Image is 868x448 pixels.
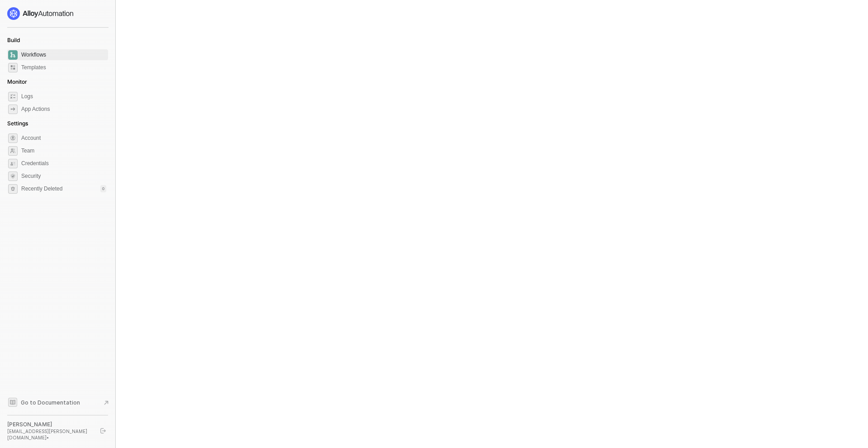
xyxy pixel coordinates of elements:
span: marketplace [8,63,18,72]
span: Account [21,133,106,143]
div: App Actions [21,105,50,113]
span: Logs [21,91,106,102]
span: settings [8,184,18,194]
span: Credentials [21,158,106,169]
span: Team [21,145,106,156]
span: Recently Deleted [21,185,62,193]
span: credentials [8,159,18,168]
img: logo [7,7,74,20]
span: icon-app-actions [8,105,18,114]
span: settings [8,133,18,143]
span: Settings [7,120,28,127]
span: Workflows [21,49,106,60]
div: 0 [100,185,106,192]
span: Go to Documentation [21,399,80,406]
span: Security [21,171,106,181]
span: Build [7,37,20,43]
a: logo [7,7,108,20]
div: [PERSON_NAME] [7,421,92,428]
span: Monitor [7,78,27,85]
span: icon-logs [8,92,18,101]
span: security [8,172,18,181]
span: logout [100,428,106,434]
span: Templates [21,62,106,73]
span: dashboard [8,50,18,60]
span: team [8,146,18,156]
span: document-arrow [102,398,111,407]
a: Knowledge Base [7,397,108,408]
div: [EMAIL_ADDRESS][PERSON_NAME][DOMAIN_NAME] • [7,428,92,441]
span: documentation [8,398,17,407]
